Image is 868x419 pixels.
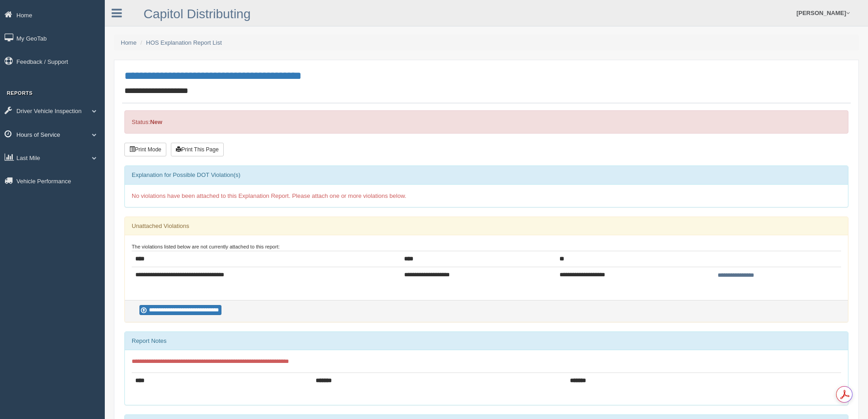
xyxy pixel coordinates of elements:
[124,143,166,156] button: Print Mode
[171,143,224,156] button: Print This Page
[125,166,848,184] div: Explanation for Possible DOT Violation(s)
[132,244,280,249] small: The violations listed below are not currently attached to this report:
[125,332,848,350] div: Report Notes
[125,217,848,235] div: Unattached Violations
[144,7,251,21] a: Capitol Distributing
[132,192,406,199] span: No violations have been attached to this Explanation Report. Please attach one or more violations...
[124,110,848,134] div: Status:
[150,119,162,125] strong: New
[121,39,137,46] a: Home
[146,39,222,46] a: HOS Explanation Report List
